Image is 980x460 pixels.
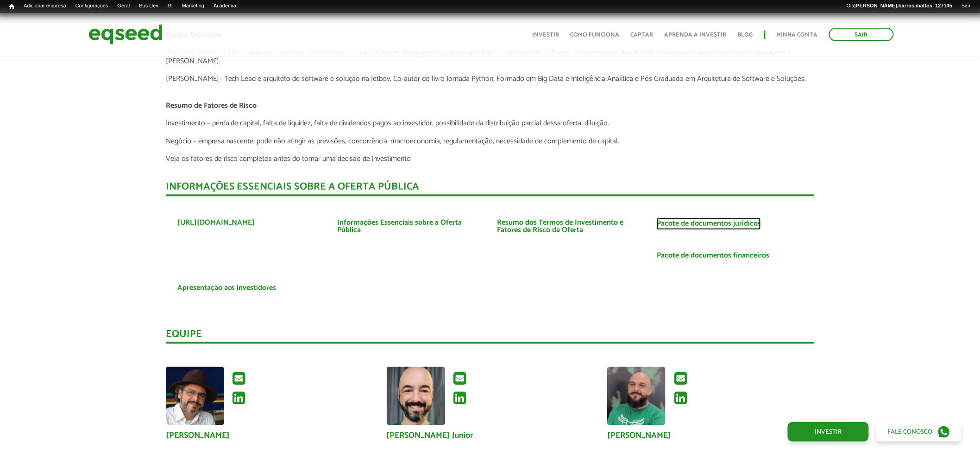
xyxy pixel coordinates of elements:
[657,252,769,260] a: Pacote de documentos financeiros
[607,367,666,425] img: Foto de Josias de Souza
[788,422,869,442] a: Investir
[657,221,761,228] a: Pacote de documentos jurídicos
[166,432,230,440] a: [PERSON_NAME]
[166,155,815,164] p: Veja os fatores de risco completos antes do tomar uma decisão de investimento
[166,73,219,86] span: [PERSON_NAME]
[177,2,209,10] a: Marketing
[842,2,957,10] a: Olá[PERSON_NAME].barros.mattos_127145
[829,28,894,41] a: Sair
[387,367,445,425] a: Ver perfil do usuário.
[533,32,559,38] a: Investir
[19,2,71,10] a: Adicionar empresa
[5,2,19,11] a: Início
[166,75,815,84] p: – Tech Lead e arquiteto de software e solução na Jetbov. Co-autor do livro Jornada Python, Formad...
[71,2,113,10] a: Configurações
[876,422,961,442] a: Fale conosco
[209,2,241,10] a: Academia
[387,367,445,425] img: Foto de Sérgio Hilton Berlotto Junior
[113,2,134,10] a: Geral
[607,432,671,440] a: [PERSON_NAME]
[166,119,815,128] p: Investimento – perda de capital, falta de liquidez, falta de dividendos pagos ao investidor, poss...
[88,22,163,47] img: EqSeed
[163,2,177,10] a: RI
[9,3,14,10] span: Início
[957,2,975,10] a: Sair
[497,220,643,234] a: Resumo dos Termos de Investimento e Fatores de Risco da Oferta
[166,182,815,196] div: INFORMAÇÕES ESSENCIAIS SOBRE A OFERTA PÚBLICA
[177,220,255,227] a: [URL][DOMAIN_NAME]
[607,367,666,425] a: Ver perfil do usuário.
[854,3,952,8] strong: [PERSON_NAME].barros.mattos_127145
[738,32,753,38] a: Blog
[777,32,818,38] a: Minha conta
[166,137,815,146] p: Negócio – empresa nascente, pode não atingir as previsões, concorrência, macroeconomia, regulamen...
[166,367,224,425] a: Ver perfil do usuário.
[631,32,653,38] a: Captar
[166,100,257,112] span: Resumo de Fatores de Risco
[166,367,224,425] img: Foto de Xisto Alves de Souza Junior
[665,32,727,38] a: Aprenda a investir
[387,432,474,440] a: [PERSON_NAME] Junior
[166,49,815,66] p: – CEO e Fundador da JetBov. Administrador, Especialista em Planejamento Estratégico e em Engenhar...
[337,220,483,234] a: Informações Essenciais sobre a Oferta Pública
[177,285,276,292] a: Apresentação aos investidores
[166,330,815,344] div: Equipe
[134,2,163,10] a: Bus Dev
[571,32,620,38] a: Como funciona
